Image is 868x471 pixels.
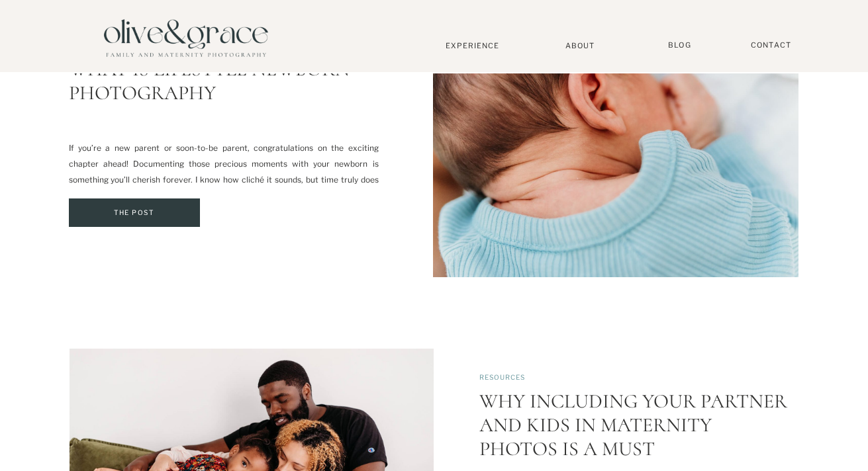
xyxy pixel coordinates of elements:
[69,57,350,105] a: What is Lifestyle Newborn Photography
[479,389,787,461] a: Why Including Your Partner and Kids in Maternity Photos is a Must
[429,41,516,50] a: Experience
[560,41,601,50] a: About
[433,17,798,277] img: rolls on the back of a newborn baby's neck. featured in post answering the question, "what is lif...
[745,40,798,50] a: Contact
[663,40,697,50] a: BLOG
[69,198,200,227] a: What is Lifestyle Newborn Photography
[71,206,197,220] a: The Post
[69,39,115,47] a: Resources
[69,140,379,220] p: If you’re a new parent or soon-to-be parent, congratulations on the exciting chapter ahead! Docum...
[479,373,525,381] a: Resources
